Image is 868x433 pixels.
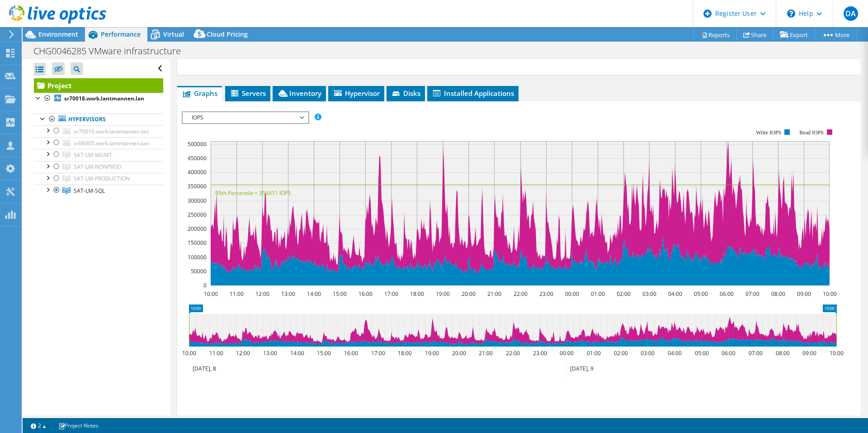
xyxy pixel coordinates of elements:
a: sr70019.work.lantmannen.lan [34,125,163,137]
span: SAT-LM-MGMT [74,151,112,159]
text: 450000 [188,154,207,162]
text: 06:00 [720,290,734,298]
span: sr06405.work.lantmannen.lan [74,139,149,147]
a: Project Notes [52,420,105,431]
text: 21:00 [487,290,501,298]
text: Write IOPS [756,129,781,136]
text: 19:00 [436,290,450,298]
text: 01:00 [591,290,605,298]
text: 11:00 [230,290,244,298]
text: 10:00 [830,349,844,357]
text: 22:00 [514,290,528,298]
text: 14:00 [307,290,321,298]
text: 04:00 [668,349,682,357]
text: 08:00 [776,349,790,357]
text: 03:00 [642,290,656,298]
a: SAT-LM-MGMT [34,149,163,161]
text: 20:00 [462,290,476,298]
a: Export [773,28,815,42]
text: 400000 [188,168,207,176]
span: Environment [38,30,78,38]
text: 10:00 [823,290,837,298]
a: sr70018.work.lantmannen.lan [34,93,163,105]
text: 22:00 [506,349,520,357]
text: 09:00 [802,349,816,357]
span: Cloud Pricing [207,30,248,38]
span: SAT-LM-NONPROD [74,163,122,171]
text: 150000 [188,239,207,247]
span: Inventory [277,89,321,98]
text: 10:00 [182,349,196,357]
text: 16:00 [359,290,373,298]
text: 12:00 [236,349,250,357]
text: 350000 [188,182,207,190]
text: 16:00 [344,349,358,357]
text: 05:00 [694,290,708,298]
text: 15:00 [317,349,331,357]
text: 23:00 [539,290,553,298]
text: 18:00 [410,290,424,298]
text: 11:00 [209,349,223,357]
text: 0 [203,281,207,289]
a: Reports [693,28,737,42]
span: Virtual [163,30,184,38]
text: 100000 [188,253,207,261]
span: IOPS [187,112,303,123]
text: 200000 [188,225,207,233]
text: 02:00 [617,290,631,298]
text: 13:00 [263,349,277,357]
span: Graphs [182,89,217,98]
text: 03:00 [641,349,655,357]
text: 18:00 [398,349,412,357]
text: 300000 [188,197,207,205]
text: Read IOPS [800,129,824,136]
text: 17:00 [384,290,398,298]
span: SAT-LM-SQL [74,187,105,195]
a: Project [34,78,163,93]
a: sr06405.work.lantmannen.lan [34,137,163,149]
text: 00:00 [560,349,574,357]
text: 04:00 [668,290,682,298]
text: 12:00 [255,290,269,298]
a: SAT-LM-SQL [34,185,163,196]
text: 06:00 [722,349,736,357]
a: Hypervisors [34,114,163,125]
text: 500000 [188,140,207,148]
text: 05:00 [695,349,709,357]
text: 01:00 [587,349,601,357]
text: 250000 [188,211,207,219]
a: SAT-LM-NONPROD [34,161,163,173]
span: sr70019.work.lantmannen.lan [74,128,149,135]
span: Performance [101,30,141,38]
a: SAT-LM-PRODUCTION [34,173,163,185]
text: 07:00 [745,290,759,298]
text: 95th Percentile = 356411 IOPS [215,189,291,197]
text: 50000 [191,267,207,275]
text: 20:00 [452,349,466,357]
text: 10:00 [204,290,218,298]
text: 00:00 [565,290,579,298]
svg: \n [787,10,795,18]
b: sr70018.work.lantmannen.lan [64,95,144,102]
span: Installed Applications [432,89,514,98]
a: More [815,28,857,42]
span: Hypervisor [333,89,380,98]
text: 15:00 [333,290,347,298]
text: 08:00 [771,290,785,298]
text: 13:00 [281,290,295,298]
text: 23:00 [533,349,547,357]
text: 21:00 [479,349,493,357]
text: 17:00 [371,349,385,357]
span: Disks [391,89,420,98]
a: 2 [24,420,52,431]
text: 14:00 [290,349,304,357]
text: 07:00 [749,349,763,357]
h1: CHG0046285 VMware infrastructure [29,46,195,56]
span: DA [844,6,858,21]
text: 02:00 [614,349,628,357]
span: SAT-LM-PRODUCTION [74,175,130,182]
a: Share [736,28,774,42]
text: 19:00 [425,349,439,357]
span: Servers [230,89,266,98]
text: 09:00 [797,290,811,298]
